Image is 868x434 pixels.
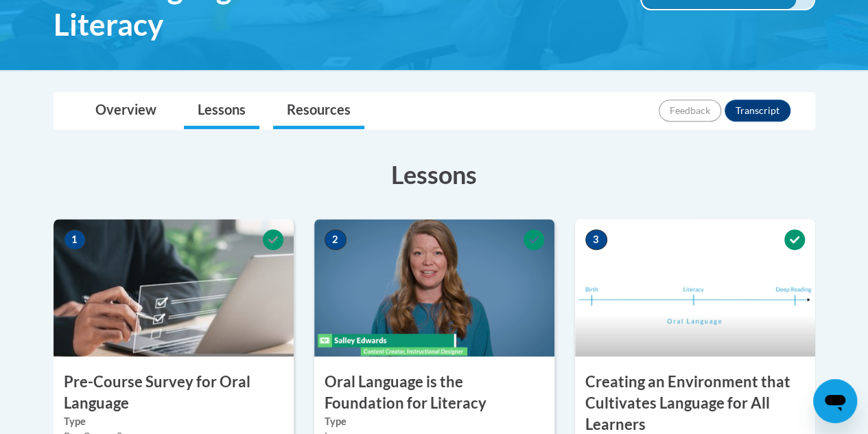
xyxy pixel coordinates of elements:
[64,414,283,429] label: Type
[314,219,554,356] img: Course Image
[325,229,347,250] span: 2
[54,219,294,356] img: Course Image
[273,93,364,129] a: Resources
[325,414,544,429] label: Type
[575,219,815,356] img: Course Image
[64,229,86,250] span: 1
[314,372,554,414] h3: Oral Language is the Foundation for Literacy
[585,229,607,250] span: 3
[659,100,721,122] button: Feedback
[813,379,857,423] iframe: Button to launch messaging window
[184,93,259,129] a: Lessons
[725,100,790,122] button: Transcript
[82,93,170,129] a: Overview
[54,157,815,192] h3: Lessons
[54,372,294,414] h3: Pre-Course Survey for Oral Language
